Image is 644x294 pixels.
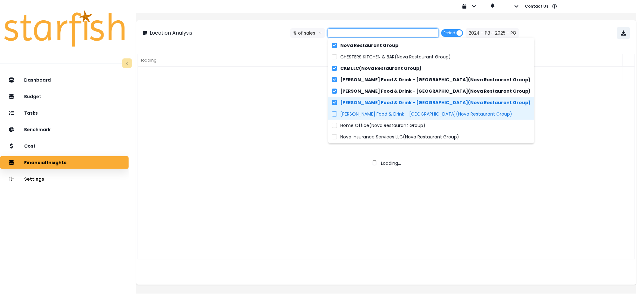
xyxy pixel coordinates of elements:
p: Dashboard [24,77,51,83]
span: Nova Restaurant Group [340,42,398,49]
button: 2024 - P8 ~ 2025 - P8 [466,28,519,38]
span: Period [444,29,456,37]
span: Home Office(Nova Restaurant Group) [340,122,425,129]
span: CKB LLC(Nova Restaurant Group) [340,65,422,71]
p: Cost [24,144,36,149]
div: loading [138,54,623,67]
p: Location Analysis [150,29,192,37]
p: Budget [24,94,41,99]
span: CHESTERS KITCHEN & BAR(Nova Restaurant Group) [340,54,451,60]
span: Nova Insurance Services LLC(Nova Restaurant Group) [340,134,459,140]
span: [PERSON_NAME] Food & Drink - [GEOGRAPHIC_DATA](Nova Restaurant Group) [340,77,531,83]
span: [PERSON_NAME] Food & Drink - [GEOGRAPHIC_DATA](Nova Restaurant Group) [340,111,512,117]
span: [PERSON_NAME] Food & Drink - [GEOGRAPHIC_DATA](Nova Restaurant Group) [340,88,531,94]
p: Benchmark [24,127,51,132]
span: [PERSON_NAME] Food & Drink - [GEOGRAPHIC_DATA](Nova Restaurant Group) [340,99,531,106]
span: Loading... [381,160,401,166]
svg: arrow down line [319,30,322,36]
button: % of salesarrow down line [290,28,325,38]
p: Tasks [24,110,38,116]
